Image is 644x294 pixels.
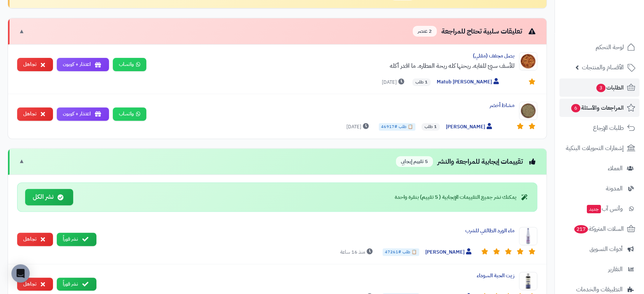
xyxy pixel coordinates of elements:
span: الأقسام والمنتجات [582,62,624,73]
button: نشر فوراً [57,233,96,246]
span: أدوات التسويق [590,244,623,254]
a: طلبات الإرجاع [559,119,639,137]
span: 5 تقييم إيجابي [396,156,433,167]
span: 📋 طلب #47261 [383,248,419,256]
span: ▼ [19,157,25,166]
div: مشاط أخضر [152,102,514,109]
span: منذ 16 ساعة [340,248,375,256]
div: ماء الورد الطائفي للشرب [103,227,514,235]
span: [PERSON_NAME] [446,123,494,131]
span: لوحة التحكم [596,42,624,53]
span: 3 [596,84,606,92]
button: نشر الكل [25,189,73,205]
a: السلات المتروكة217 [559,220,639,238]
a: وآتس آبجديد [559,200,639,218]
div: زيت الحبة السوداء [103,272,514,280]
span: Matub [PERSON_NAME] [437,78,501,86]
span: التقارير [608,264,623,275]
span: جديد [587,205,601,213]
span: المراجعات والأسئلة [570,102,624,113]
span: 217 [574,225,588,233]
div: Open Intercom Messenger [11,264,30,283]
a: أدوات التسويق [559,240,639,258]
button: تجاهل [17,58,53,71]
img: Product [519,272,537,290]
button: تجاهل [17,233,53,246]
a: العملاء [559,159,639,177]
button: اعتذار + كوبون [57,58,109,71]
span: العملاء [608,163,623,174]
span: الطلبات [596,82,624,93]
span: [DATE] [346,123,371,131]
span: 1 طلب [421,123,440,131]
div: تعليقات سلبية تحتاج للمراجعة [413,26,537,37]
span: السلات المتروكة [574,224,624,234]
img: Product [519,227,537,245]
span: ▼ [19,27,25,36]
span: [PERSON_NAME] [425,248,473,256]
span: إشعارات التحويلات البنكية [566,143,624,153]
a: واتساب [113,58,146,71]
div: يمكنك نشر جميع التقييمات الإيجابية ( 5 تقييم) بنقرة واحدة [395,193,529,201]
span: وآتس آب [586,203,623,214]
a: المدونة [559,179,639,198]
span: المدونة [606,183,623,194]
a: واتساب [113,107,146,121]
div: للأسف سيئ للغايه. ريحتها كله ريحة العطاره. ما اقدر أكله [152,61,514,70]
a: إشعارات التحويلات البنكية [559,139,639,157]
a: لوحة التحكم [559,38,639,56]
a: الطلبات3 [559,78,639,97]
div: بصل مجفف (مقلي) [152,52,514,60]
span: 6 [571,104,580,112]
a: المراجعات والأسئلة6 [559,99,639,117]
span: [DATE] [382,78,406,86]
button: تجاهل [17,107,53,121]
button: اعتذار + كوبون [57,107,109,121]
div: تقييمات إيجابية للمراجعة والنشر [396,156,537,167]
img: Product [519,102,537,120]
a: التقارير [559,260,639,278]
button: نشر فوراً [57,278,96,291]
span: طلبات الإرجاع [593,123,624,133]
span: 2 عنصر [413,26,437,37]
span: 1 طلب [412,78,431,86]
button: تجاهل [17,278,53,291]
img: Product [519,52,537,70]
span: 📋 طلب #46917 [379,123,415,131]
img: logo-2.png [592,21,637,37]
